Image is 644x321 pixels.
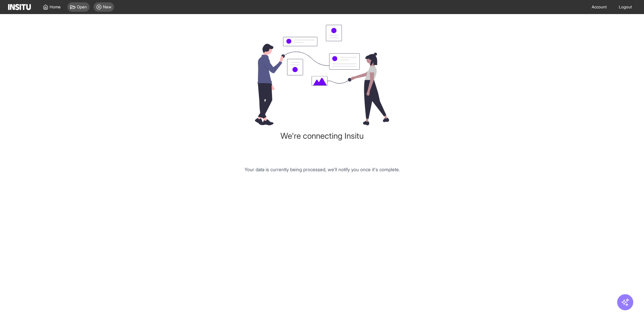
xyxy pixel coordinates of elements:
[103,4,111,10] span: New
[77,4,87,10] span: Open
[245,166,400,173] p: Your data is currently being processed, we'll notify you once it's complete.
[50,4,61,10] span: Home
[8,4,31,10] img: Logo
[280,131,364,141] h1: We're connecting Insitu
